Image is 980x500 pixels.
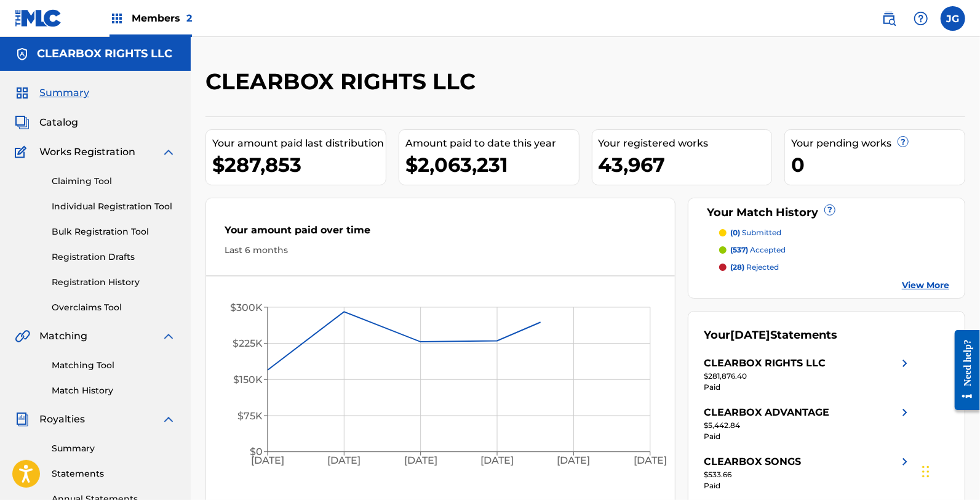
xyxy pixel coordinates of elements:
tspan: [DATE] [404,454,437,466]
p: submitted [730,227,781,238]
img: Matching [15,329,30,344]
tspan: $75K [237,410,263,422]
a: CLEARBOX ADVANTAGEright chevron icon$5,442.84Paid [704,405,912,442]
a: Public Search [877,6,901,31]
div: User Menu [941,6,965,31]
a: CatalogCatalog [15,115,78,130]
a: Claiming Tool [52,175,176,188]
tspan: $150K [233,374,263,385]
a: Summary [52,442,176,455]
img: Works Registration [15,145,31,159]
span: Matching [39,329,87,344]
a: (0) submitted [719,227,949,238]
img: right chevron icon [898,454,912,469]
span: (537) [730,245,748,254]
iframe: Chat Widget [918,441,980,500]
span: Members [132,11,192,25]
span: Royalties [39,412,85,427]
div: $287,853 [212,151,386,179]
a: Individual Registration Tool [52,200,176,213]
span: (0) [730,228,740,237]
div: Paid [704,480,912,491]
span: Catalog [39,115,78,130]
tspan: $300K [230,302,263,313]
iframe: Resource Center [946,320,980,419]
a: (537) accepted [719,244,949,256]
img: expand [161,329,176,344]
div: Amount paid to date this year [405,136,579,151]
a: Registration History [52,276,176,289]
img: expand [161,145,176,159]
span: 2 [186,12,192,24]
span: Summary [39,86,89,100]
div: 0 [791,151,965,179]
div: CLEARBOX SONGS [704,454,801,469]
img: Royalties [15,412,30,427]
a: Registration Drafts [52,251,176,264]
span: (28) [730,262,744,272]
img: right chevron icon [898,405,912,420]
div: $533.66 [704,469,912,480]
img: Catalog [15,115,30,130]
a: CLEARBOX SONGSright chevron icon$533.66Paid [704,454,912,491]
img: Accounts [15,47,30,62]
div: Last 6 months [225,244,656,257]
span: [DATE] [730,328,770,342]
a: View More [902,279,949,292]
img: expand [161,412,176,427]
img: Top Rightsholders [110,11,124,26]
span: Works Registration [39,145,135,159]
div: Your registered works [599,136,772,151]
a: CLEARBOX RIGHTS LLCright chevron icon$281,876.40Paid [704,356,912,393]
tspan: [DATE] [480,454,514,466]
a: Bulk Registration Tool [52,225,176,238]
h2: CLEARBOX RIGHTS LLC [205,68,482,95]
div: Your Match History [704,204,949,221]
tspan: [DATE] [557,454,591,466]
div: Paid [704,431,912,442]
div: CLEARBOX RIGHTS LLC [704,356,826,371]
p: accepted [730,244,786,256]
a: Match History [52,384,176,397]
h5: CLEARBOX RIGHTS LLC [37,47,172,61]
span: ? [898,137,908,147]
a: Matching Tool [52,359,176,372]
div: Your pending works [791,136,965,151]
img: right chevron icon [898,356,912,371]
div: Your amount paid over time [225,223,656,244]
div: Your amount paid last distribution [212,136,386,151]
div: $5,442.84 [704,420,912,431]
div: Your Statements [704,327,837,344]
div: 43,967 [599,151,772,179]
div: Drag [922,453,930,490]
div: Paid [704,382,912,393]
a: SummarySummary [15,86,89,100]
div: $281,876.40 [704,371,912,382]
a: Overclaims Tool [52,301,176,314]
tspan: [DATE] [251,454,284,466]
div: $2,063,231 [405,151,579,179]
tspan: $225K [233,337,263,349]
img: search [882,11,896,26]
a: Statements [52,467,176,480]
tspan: $0 [250,446,263,458]
span: ? [825,205,835,215]
img: Summary [15,86,30,100]
img: help [914,11,928,26]
tspan: [DATE] [327,454,361,466]
div: Help [909,6,933,31]
img: MLC Logo [15,9,62,27]
tspan: [DATE] [634,454,667,466]
a: (28) rejected [719,262,949,273]
p: rejected [730,262,779,273]
div: CLEARBOX ADVANTAGE [704,405,829,420]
